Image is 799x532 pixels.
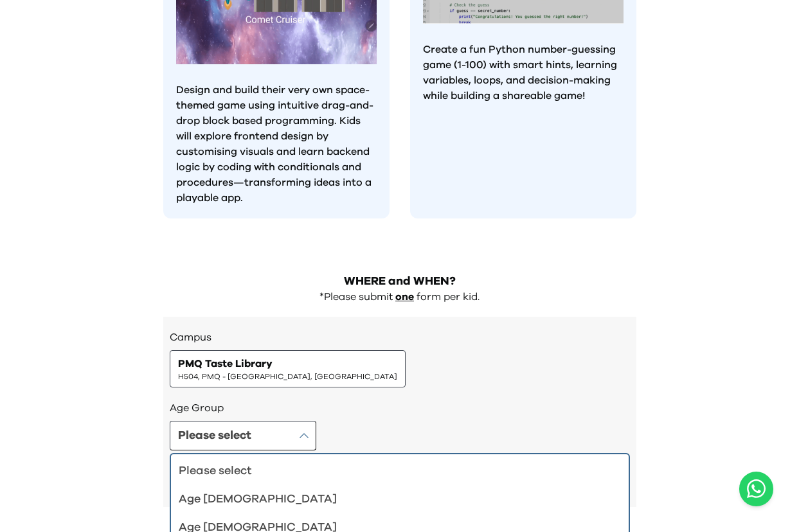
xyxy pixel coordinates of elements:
[178,427,251,445] div: Please select
[395,290,414,304] p: one
[163,290,636,304] div: *Please submit form per kid.
[739,472,773,506] a: Chat with us on WhatsApp
[170,330,630,345] h3: Campus
[176,82,377,206] p: Design and build their very own space-themed game using intuitive drag-and-drop block based progr...
[179,462,606,480] div: Please select
[739,472,773,506] button: Open WhatsApp chat
[178,356,273,371] span: PMQ Taste Library
[179,490,606,508] div: Age [DEMOGRAPHIC_DATA]
[178,371,397,382] span: H504, PMQ - [GEOGRAPHIC_DATA], [GEOGRAPHIC_DATA]
[423,42,624,103] p: Create a fun Python number-guessing game (1-100) with smart hints, learning variables, loops, and...
[163,272,636,290] h2: WHERE and WHEN?
[170,400,630,416] h3: Age Group
[170,421,316,450] button: Please select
